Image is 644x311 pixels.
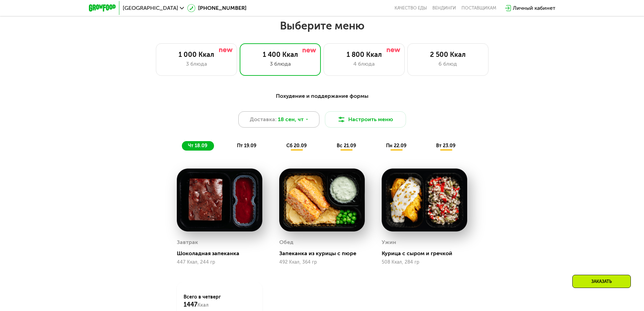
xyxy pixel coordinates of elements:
[414,50,481,59] div: 2 500 Ккал
[279,237,293,247] div: Обед
[247,60,314,68] div: 3 блюда
[177,237,198,247] div: Завтрак
[331,60,398,68] div: 4 блюда
[184,294,256,309] div: Всего в четверг
[279,260,365,265] div: 492 Ккал, 364 гр
[461,5,496,11] div: поставщикам
[197,302,209,308] span: Ккал
[188,143,207,149] span: чт 18.09
[187,4,246,12] a: [PHONE_NUMBER]
[382,260,467,265] div: 508 Ккал, 284 гр
[163,50,230,59] div: 1 000 Ккал
[386,143,406,149] span: пн 22.09
[572,275,631,288] div: Заказать
[436,143,455,149] span: вт 23.09
[184,301,197,308] span: 1447
[382,237,396,247] div: Ужин
[278,115,304,124] span: 18 сен, чт
[414,60,481,68] div: 6 блюд
[22,19,622,32] h2: Выберите меню
[122,92,522,101] div: Похудение и поддержание формы
[331,50,398,59] div: 1 800 Ккал
[250,115,277,124] span: Доставка:
[123,5,178,11] span: [GEOGRAPHIC_DATA]
[177,260,262,265] div: 447 Ккал, 244 гр
[382,250,473,257] div: Курица с сыром и гречкой
[279,250,370,257] div: Запеканка из курицы с пюре
[163,60,230,68] div: 3 блюда
[513,4,555,12] div: Личный кабинет
[337,143,356,149] span: вс 21.09
[432,5,456,11] a: Вендинги
[177,250,268,257] div: Шоколадная запеканка
[237,143,256,149] span: пт 19.09
[286,143,307,149] span: сб 20.09
[395,5,427,11] a: Качество еды
[325,111,406,128] button: Настроить меню
[247,50,314,59] div: 1 400 Ккал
